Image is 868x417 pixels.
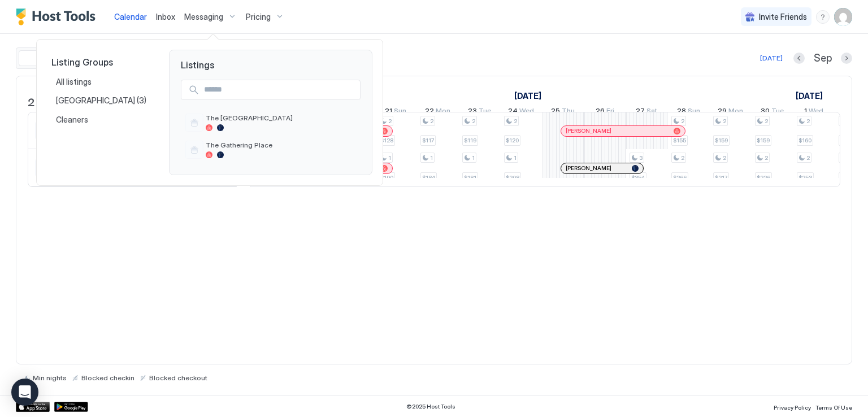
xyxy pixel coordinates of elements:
[206,114,356,122] span: The [GEOGRAPHIC_DATA]
[11,379,38,406] div: Open Intercom Messenger
[56,77,93,87] span: All listings
[170,50,372,71] span: Listings
[56,115,90,125] span: Cleaners
[51,57,151,68] span: Listing Groups
[56,95,137,106] span: [GEOGRAPHIC_DATA]
[206,141,356,149] span: The Gathering Place
[137,95,146,106] span: (3)
[199,80,360,99] input: Input Field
